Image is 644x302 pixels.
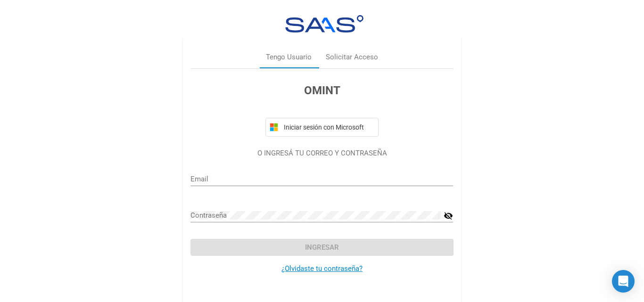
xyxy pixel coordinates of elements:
[265,118,379,137] button: Iniciar sesión con Microsoft
[190,148,453,159] p: O INGRESÁ TU CORREO Y CONTRASEÑA
[281,264,363,273] a: ¿Olvidaste tu contraseña?
[266,52,312,63] div: Tengo Usuario
[612,270,635,293] div: Open Intercom Messenger
[190,239,453,256] button: Ingresar
[326,52,378,63] div: Solicitar Acceso
[305,243,339,252] span: Ingresar
[444,210,453,221] mat-icon: visibility_off
[190,82,453,99] h3: OMINT
[282,123,374,131] span: Iniciar sesión con Microsoft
